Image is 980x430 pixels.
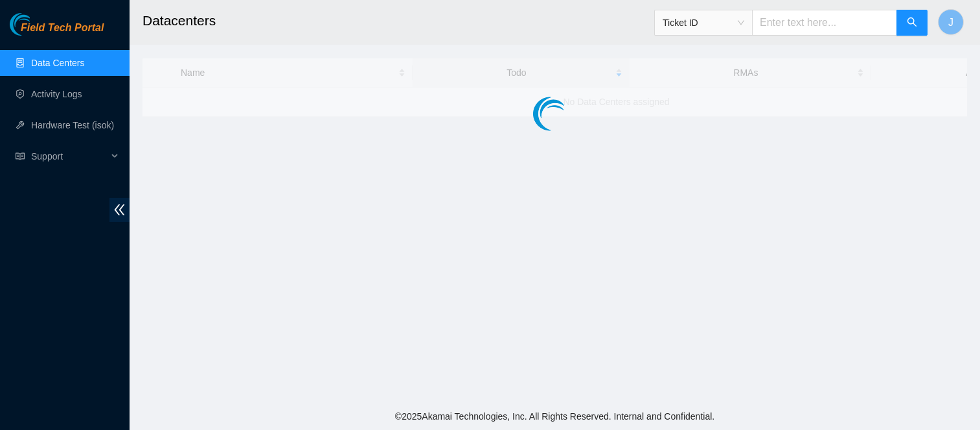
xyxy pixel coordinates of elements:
[948,14,953,30] span: J
[21,22,104,34] span: Field Tech Portal
[896,10,928,36] button: search
[109,198,130,222] span: double-left
[130,403,980,430] footer: © 2025 Akamai Technologies, Inc. All Rights Reserved. Internal and Confidential.
[663,13,744,32] span: Ticket ID
[31,143,108,169] span: Support
[752,10,897,36] input: Enter text here...
[31,58,84,68] a: Data Centers
[31,89,82,99] a: Activity Logs
[16,152,25,161] span: read
[10,23,104,40] a: Akamai TechnologiesField Tech Portal
[10,13,65,36] img: Akamai Technologies
[907,17,917,29] span: search
[31,120,114,130] a: Hardware Test (isok)
[938,9,964,35] button: J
